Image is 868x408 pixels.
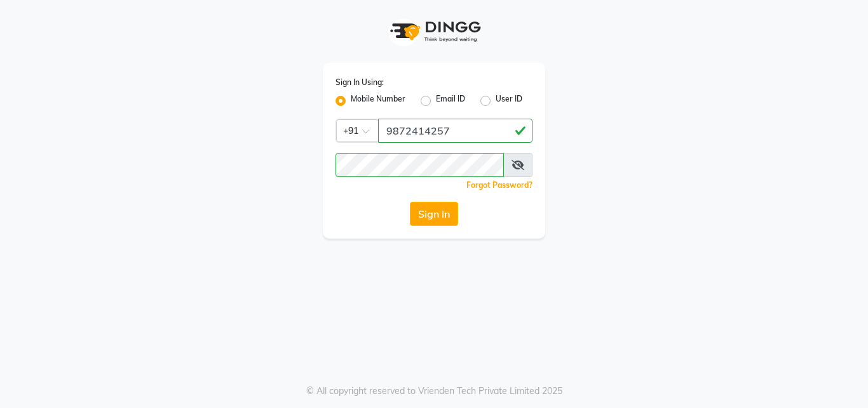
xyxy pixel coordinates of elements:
label: User ID [496,93,522,109]
label: Mobile Number [351,93,405,109]
a: Forgot Password? [466,180,532,190]
input: Username [378,119,532,143]
input: Username [336,153,504,177]
label: Sign In Using: [336,77,384,88]
label: Email ID [436,93,465,109]
img: logo1.svg [383,13,485,50]
button: Sign In [410,202,458,226]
